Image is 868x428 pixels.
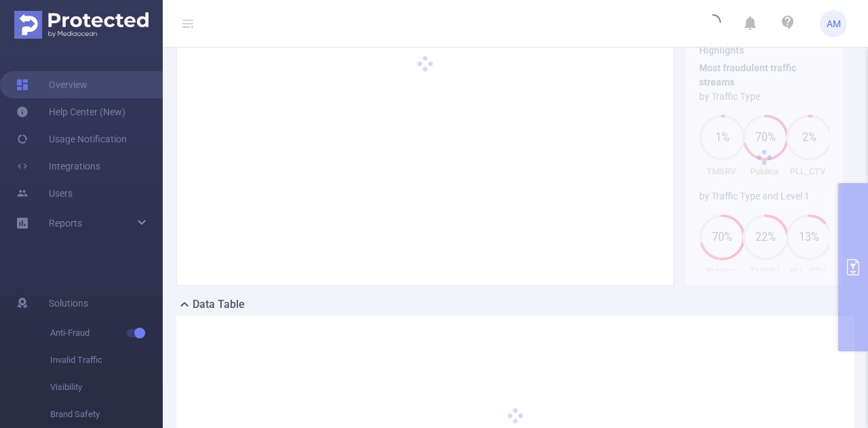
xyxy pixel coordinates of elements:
[16,125,127,153] a: Usage Notification
[50,319,163,347] span: Anti-Fraud
[16,153,100,180] a: Integrations
[50,401,163,428] span: Brand Safety
[49,218,82,229] span: Reports
[49,290,88,317] span: Solutions
[16,98,125,125] a: Help Center (New)
[16,180,73,207] a: Users
[193,296,245,313] h2: Data Table
[827,10,841,37] span: AM
[14,11,149,39] img: Protected Media
[16,71,87,98] a: Overview
[50,374,163,401] span: Visibility
[705,14,721,33] i: icon: loading
[50,347,163,374] span: Invalid Traffic
[49,210,82,237] a: Reports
